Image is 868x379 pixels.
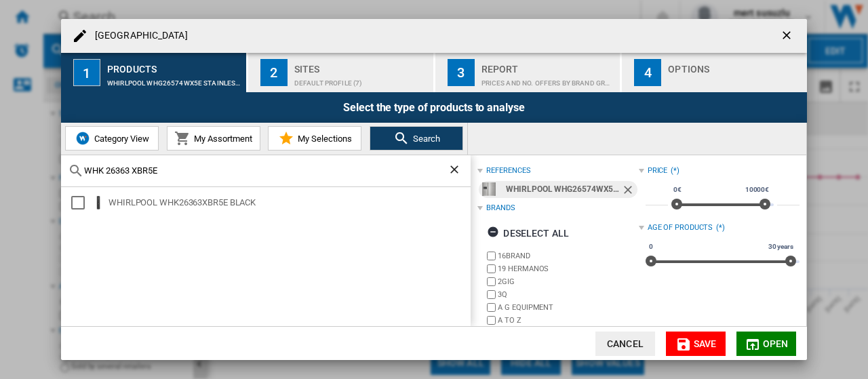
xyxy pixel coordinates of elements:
button: My Assortment [167,126,260,151]
label: 19 HERMANOS [498,264,638,274]
label: A TO Z [498,315,638,325]
label: 16BRAND [498,251,638,261]
div: references [486,165,530,176]
div: 1 [73,59,100,86]
input: brand.name [487,303,496,312]
button: 3 Report Prices and No. offers by brand graph [435,53,622,92]
button: Open [736,332,796,356]
button: My Selections [268,126,361,151]
div: Products [107,58,241,73]
div: WHIRLPOOL WHK26363XBR5E BLACK [108,196,469,210]
input: brand.name [487,264,496,273]
span: Save [694,338,717,349]
div: Default profile (7) [294,73,428,87]
button: 4 Options [622,53,807,92]
div: 4 [634,59,661,86]
img: wiser-icon-blue.png [75,130,91,146]
input: brand.name [487,316,496,325]
div: Select the type of products to analyse [61,92,807,123]
button: Cancel [595,332,655,356]
span: Open [763,338,789,349]
span: 0 [647,241,655,252]
div: Prices and No. offers by brand graph [481,73,615,87]
button: Search [370,126,463,151]
div: Price [648,165,668,176]
span: 30 years [766,241,795,252]
ng-md-icon: Clear search [448,163,464,179]
input: brand.name [487,252,496,260]
span: 0€ [671,184,684,195]
label: 3Q [498,290,638,300]
button: 2 Sites Default profile (7) [248,53,435,92]
div: 2 [260,59,288,86]
ng-md-icon: getI18NText('BUTTONS.CLOSE_DIALOG') [780,28,796,45]
span: My Selections [294,134,352,144]
div: Brands [486,203,515,214]
div: Report [481,58,615,73]
div: Options [668,58,802,73]
md-checkbox: Select [71,196,92,210]
div: WHIRLPOOL WHG26574WX5E STAINLESS STEEL [506,181,620,198]
img: 8003437060922_h_f_l_0 [482,182,496,196]
span: Category View [91,134,149,144]
div: Deselect all [487,221,569,245]
button: Save [666,332,726,356]
input: brand.name [487,290,496,299]
label: A G EQUIPMENT [498,302,638,313]
input: brand.name [487,277,496,286]
img: fee_786_587_png [92,196,105,210]
h4: [GEOGRAPHIC_DATA] [88,29,188,43]
span: My Assortment [191,134,252,144]
label: 2GIG [498,277,638,287]
button: Category View [65,126,159,151]
div: WHIRLPOOL WHG26574WX5E STAINLESS STEEL [107,73,241,87]
ng-md-icon: Remove [621,183,637,199]
input: Search Reference [84,165,448,176]
button: getI18NText('BUTTONS.CLOSE_DIALOG') [774,22,802,49]
span: Search [410,134,440,144]
button: Deselect all [483,221,573,245]
div: Age of products [648,222,713,233]
div: Sites [294,58,428,73]
button: 1 Products WHIRLPOOL WHG26574WX5E STAINLESS STEEL [61,53,248,92]
div: 3 [448,59,475,86]
span: 10000€ [743,184,771,195]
